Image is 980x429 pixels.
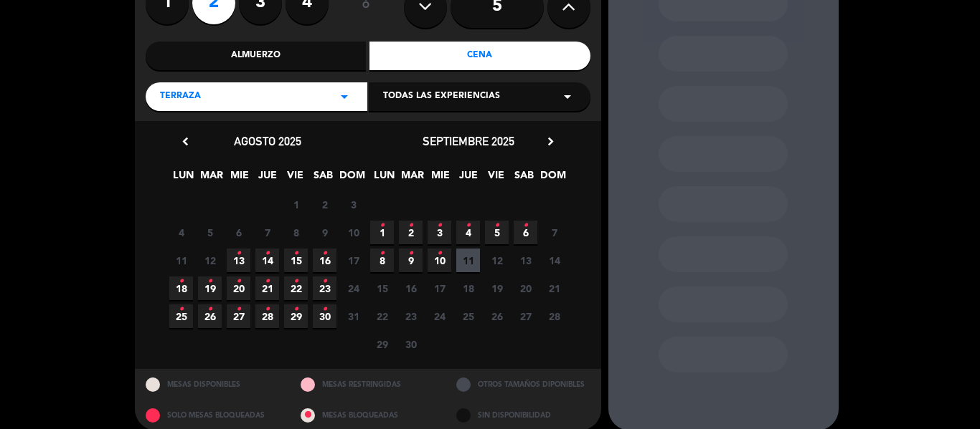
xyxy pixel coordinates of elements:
[369,42,590,70] div: Cena
[370,304,394,328] span: 22
[341,221,365,244] span: 10
[341,276,365,300] span: 24
[399,332,423,356] span: 30
[179,270,184,293] i: •
[370,221,394,244] span: 1
[399,249,423,272] span: 9
[437,214,442,237] i: •
[284,221,308,244] span: 8
[199,167,223,191] span: MAR
[542,276,566,300] span: 21
[198,304,222,328] span: 26
[428,167,452,191] span: MIE
[400,167,424,191] span: MAR
[265,270,270,293] i: •
[466,214,471,237] i: •
[198,221,222,244] span: 5
[227,221,250,244] span: 6
[169,249,193,272] span: 11
[255,276,279,300] span: 21
[341,304,365,328] span: 31
[255,167,279,191] span: JUE
[512,167,536,191] span: SAB
[485,249,509,272] span: 12
[236,298,241,321] i: •
[399,276,423,300] span: 16
[380,214,385,237] i: •
[178,134,193,149] i: chevron_left
[146,42,367,70] div: Almuerzo
[485,221,509,244] span: 5
[446,369,601,400] div: OTROS TAMAÑOS DIPONIBLES
[198,276,222,300] span: 19
[494,214,499,237] i: •
[290,369,446,400] div: MESAS RESTRINGIDAS
[207,298,212,321] i: •
[265,242,270,265] i: •
[135,369,291,400] div: MESAS DISPONIBLES
[399,304,423,328] span: 23
[383,90,500,104] span: Todas las experiencias
[313,193,336,216] span: 2
[236,242,241,265] i: •
[370,249,394,272] span: 8
[227,249,250,272] span: 13
[372,167,396,191] span: LUN
[370,332,394,356] span: 29
[236,270,241,293] i: •
[523,214,528,237] i: •
[207,270,212,293] i: •
[284,249,308,272] span: 15
[437,242,442,265] i: •
[227,276,250,300] span: 20
[160,90,201,104] span: Terraza
[293,270,298,293] i: •
[542,249,566,272] span: 14
[370,276,394,300] span: 15
[313,221,336,244] span: 9
[339,167,363,191] span: DOM
[313,304,336,328] span: 30
[227,304,250,328] span: 27
[265,298,270,321] i: •
[341,193,365,216] span: 3
[171,167,195,191] span: LUN
[428,249,451,272] span: 10
[255,249,279,272] span: 14
[428,304,451,328] span: 24
[408,214,413,237] i: •
[322,270,327,293] i: •
[456,276,480,300] span: 18
[169,276,193,300] span: 18
[484,167,508,191] span: VIE
[284,193,308,216] span: 1
[336,88,353,105] i: arrow_drop_down
[341,249,365,272] span: 17
[514,221,537,244] span: 6
[514,249,537,272] span: 13
[169,304,193,328] span: 25
[313,276,336,300] span: 23
[456,249,480,272] span: 11
[543,134,558,149] i: chevron_right
[559,88,576,105] i: arrow_drop_down
[255,221,279,244] span: 7
[227,167,251,191] span: MIE
[284,304,308,328] span: 29
[234,134,301,148] span: agosto 2025
[428,276,451,300] span: 17
[284,276,308,300] span: 22
[542,304,566,328] span: 28
[456,221,480,244] span: 4
[408,242,413,265] i: •
[485,304,509,328] span: 26
[542,221,566,244] span: 7
[293,242,298,265] i: •
[255,304,279,328] span: 28
[456,167,480,191] span: JUE
[311,167,335,191] span: SAB
[293,298,298,321] i: •
[514,276,537,300] span: 20
[322,242,327,265] i: •
[313,249,336,272] span: 16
